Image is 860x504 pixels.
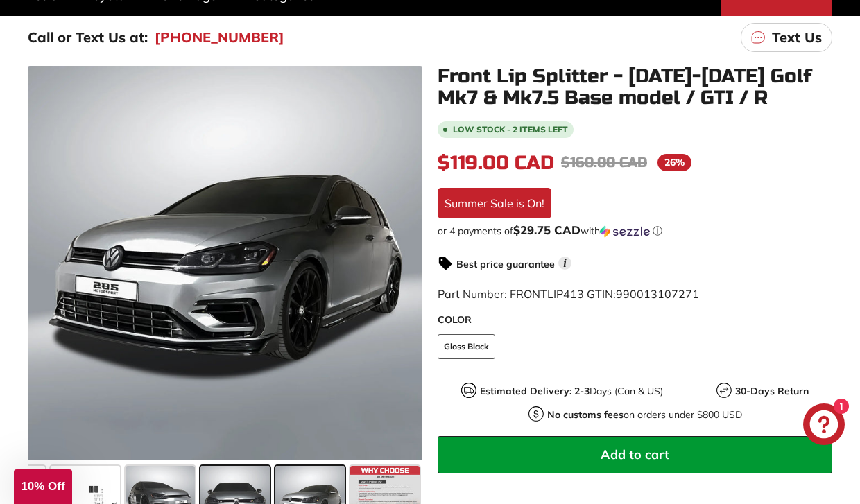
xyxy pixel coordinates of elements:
strong: Estimated Delivery: 2-3 [480,385,590,397]
span: 26% [657,154,691,171]
span: Add to cart [601,446,669,462]
span: $160.00 CAD [561,154,647,171]
p: Text Us [772,27,822,48]
p: on orders under $800 USD [547,408,742,422]
span: 990013107271 [616,287,699,301]
button: Add to cart [438,436,832,473]
strong: Best price guarantee [456,258,555,270]
h1: Front Lip Splitter - [DATE]-[DATE] Golf Mk7 & Mk7.5 Base model / GTI / R [438,66,832,109]
div: Summer Sale is On! [438,188,551,218]
span: i [558,257,571,270]
strong: 30-Days Return [735,385,809,397]
span: Low stock - 2 items left [453,125,568,134]
inbox-online-store-chat: Shopify online store chat [799,403,849,449]
div: 10% Off [14,469,72,504]
label: COLOR [438,313,832,327]
span: 10% Off [21,480,64,493]
p: Call or Text Us at: [28,27,148,48]
div: or 4 payments of$29.75 CADwithSezzle Click to learn more about Sezzle [438,224,832,238]
img: Sezzle [600,225,650,238]
span: Part Number: FRONTLIP413 GTIN: [438,287,699,301]
strong: No customs fees [547,408,623,421]
a: [PHONE_NUMBER] [155,27,284,48]
a: Text Us [741,23,832,52]
span: $29.75 CAD [513,223,580,237]
span: $119.00 CAD [438,151,554,175]
p: Days (Can & US) [480,384,663,399]
div: or 4 payments of with [438,224,832,238]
